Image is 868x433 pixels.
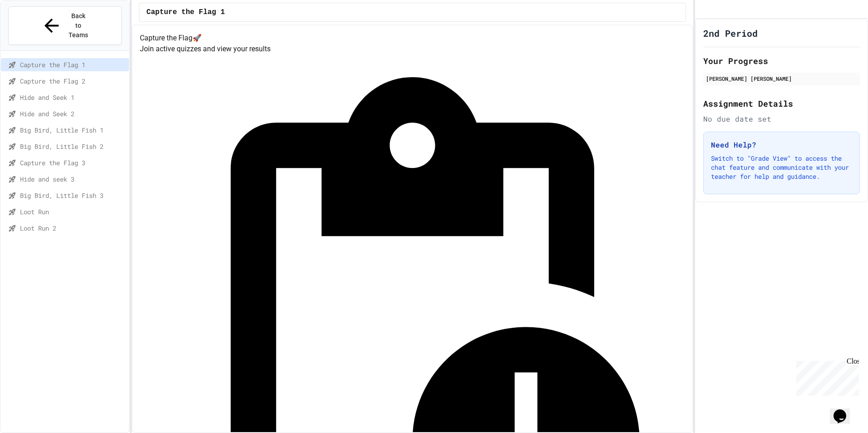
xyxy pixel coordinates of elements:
span: Big Bird, Little Fish 1 [20,125,125,135]
div: Chat with us now!Close [4,4,63,58]
span: Capture the Flag 1 [20,60,125,69]
h2: Your Progress [703,54,860,67]
h4: Capture the Flag 🚀 [140,33,686,44]
span: Hide and Seek 2 [20,109,125,118]
span: Capture the Flag 1 [147,7,225,18]
span: Loot Run 2 [20,223,125,233]
span: Big Bird, Little Fish 2 [20,142,125,151]
div: No due date set [703,113,860,124]
iframe: chat widget [793,357,859,396]
span: Back to Teams [68,11,89,40]
span: Capture the Flag 2 [20,76,125,86]
span: Capture the Flag 3 [20,158,125,167]
p: Switch to "Grade View" to access the chat feature and communicate with your teacher for help and ... [711,154,852,181]
span: Hide and Seek 1 [20,93,125,102]
h3: Need Help? [711,139,852,150]
span: Big Bird, Little Fish 3 [20,191,125,200]
p: Join active quizzes and view your results [140,44,686,54]
iframe: chat widget [830,397,859,424]
span: Loot Run [20,207,125,216]
h1: 2nd Period [703,27,758,39]
button: Back to Teams [8,6,122,45]
span: Hide and seek 3 [20,174,125,184]
div: [PERSON_NAME] [PERSON_NAME] [706,74,857,83]
h2: Assignment Details [703,97,860,110]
